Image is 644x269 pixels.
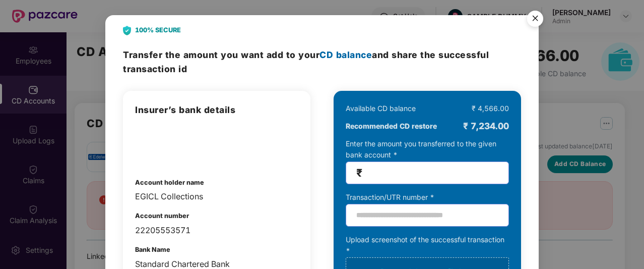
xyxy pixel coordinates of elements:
[346,192,509,203] div: Transaction/UTR number *
[135,25,181,35] b: 100% SECURE
[319,49,372,60] span: CD balance
[123,26,131,35] img: svg+xml;base64,PHN2ZyB4bWxucz0iaHR0cDovL3d3dy53My5vcmcvMjAwMC9zdmciIHdpZHRoPSIyNCIgaGVpZ2h0PSIyOC...
[521,6,549,34] img: svg+xml;base64,PHN2ZyB4bWxucz0iaHR0cDovL3d3dy53My5vcmcvMjAwMC9zdmciIHdpZHRoPSI1NiIgaGVpZ2h0PSI1Ni...
[221,49,372,60] span: you want add to your
[135,127,187,163] img: admin-overview
[135,190,298,203] div: EGICL Collections
[135,224,298,237] div: 22205553571
[346,121,437,132] b: Recommended CD restore
[346,138,509,184] div: Enter the amount you transferred to the given bank account *
[472,103,509,114] div: ₹ 4,566.00
[356,167,362,179] span: ₹
[521,6,548,33] button: Close
[463,119,509,133] div: ₹ 7,234.00
[135,212,189,220] b: Account number
[346,103,416,114] div: Available CD balance
[135,179,204,186] b: Account holder name
[135,246,170,253] b: Bank Name
[135,103,298,117] h3: Insurer’s bank details
[123,48,521,76] h3: Transfer the amount and share the successful transaction id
